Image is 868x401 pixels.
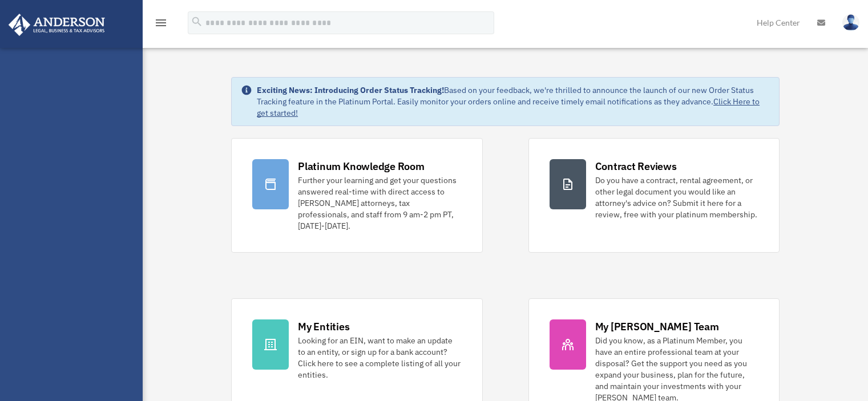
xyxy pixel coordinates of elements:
[298,319,349,334] div: My Entities
[298,175,461,232] div: Further your learning and get your questions answered real-time with direct access to [PERSON_NAM...
[595,319,719,334] div: My [PERSON_NAME] Team
[257,85,444,95] strong: Exciting News: Introducing Order Status Tracking!
[154,16,168,30] i: menu
[257,84,770,119] div: Based on your feedback, we're thrilled to announce the launch of our new Order Status Tracking fe...
[298,335,461,380] div: Looking for an EIN, want to make an update to an entity, or sign up for a bank account? Click her...
[528,138,780,253] a: Contract Reviews Do you have a contract, rental agreement, or other legal document you would like...
[5,14,108,36] img: Anderson Advisors Platinum Portal
[842,14,859,31] img: User Pic
[257,96,760,118] a: Click Here to get started!
[595,159,677,173] div: Contract Reviews
[154,20,168,30] a: menu
[595,175,758,220] div: Do you have a contract, rental agreement, or other legal document you would like an attorney's ad...
[191,15,203,28] i: search
[298,159,425,173] div: Platinum Knowledge Room
[231,138,482,253] a: Platinum Knowledge Room Further your learning and get your questions answered real-time with dire...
